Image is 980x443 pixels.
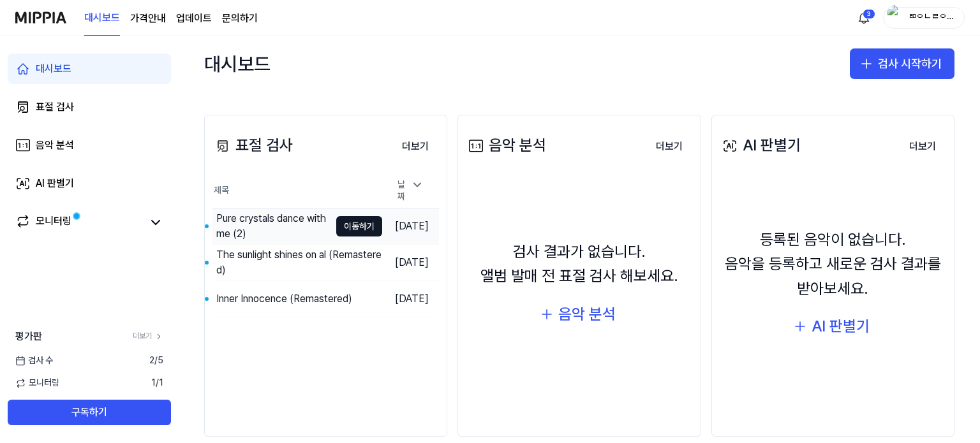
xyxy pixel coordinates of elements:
a: 업데이트 [176,11,212,26]
span: 2 / 5 [149,354,163,367]
img: profile [887,5,903,31]
button: 음악 분석 [530,299,628,330]
td: [DATE] [382,280,439,317]
button: 더보기 [646,134,693,159]
a: 모니터링 [15,214,143,231]
div: 모니터링 [36,214,71,231]
button: 검사 시작하기 [850,48,954,79]
button: profileㄻㅇㄴㄹㅇㄴㄹ [883,7,965,29]
button: 구독하기 [8,400,171,425]
div: ㄻㅇㄴㄹㅇㄴㄹ [907,10,956,24]
button: 더보기 [392,134,439,159]
div: 대시보드 [36,61,71,76]
div: AI 판별기 [812,314,870,338]
button: AI 판별기 [783,311,882,342]
div: AI 판별기 [36,176,74,191]
a: 대시보드 [84,1,120,36]
div: 표절 검사 [36,99,74,115]
a: 더보기 [646,133,693,159]
a: 더보기 [899,133,946,159]
div: 날짜 [392,175,429,207]
span: 모니터링 [15,377,59,389]
div: Pure crystals dance with me (2) [216,211,330,242]
a: AI 판별기 [8,168,171,199]
div: AI 판별기 [720,133,801,157]
div: 3 [863,9,875,19]
button: 알림3 [854,8,874,28]
a: 문의하기 [222,11,258,26]
span: 검사 수 [15,354,53,367]
a: 음악 분석 [8,130,171,161]
a: 표절 검사 [8,92,171,122]
th: 제목 [212,174,382,208]
a: 더보기 [392,133,439,159]
td: [DATE] [382,244,439,280]
div: 대시보드 [204,48,271,79]
span: 1 / 1 [151,377,163,389]
div: 음악 분석 [466,133,546,157]
a: 더보기 [133,331,163,342]
button: 이동하기 [336,216,382,236]
span: 평가판 [15,329,42,344]
a: 대시보드 [8,54,171,84]
div: Inner Innocence (Remastered) [216,291,352,307]
div: 음악 분석 [36,138,74,153]
img: 알림 [856,10,872,25]
div: 음악 분석 [558,302,616,326]
div: 검사 결과가 없습니다. 앨범 발매 전 표절 검사 해보세요. [480,240,678,289]
div: The sunlight shines on al (Remastered) [216,247,382,278]
div: 표절 검사 [212,133,293,157]
div: 등록된 음악이 없습니다. 음악을 등록하고 새로운 검사 결과를 받아보세요. [720,228,946,301]
button: 더보기 [899,134,946,159]
td: [DATE] [382,208,439,244]
a: 가격안내 [130,11,166,26]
